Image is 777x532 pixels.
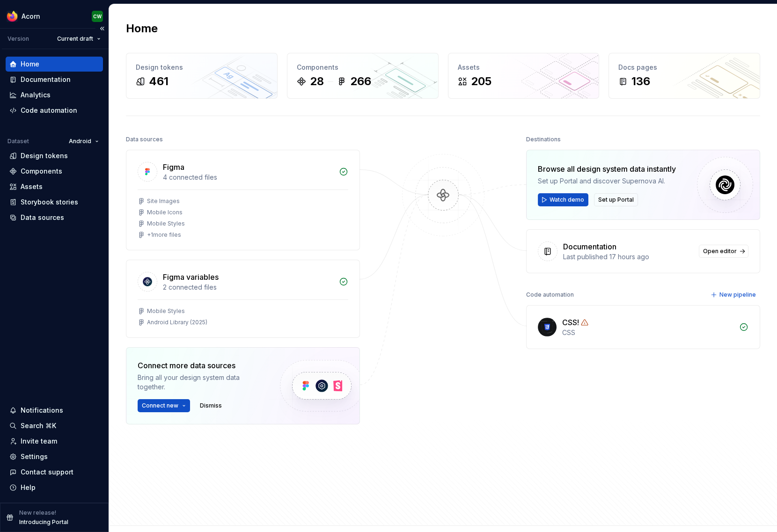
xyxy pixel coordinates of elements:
div: Version [7,35,29,43]
button: New pipeline [708,288,760,301]
div: Contact support [21,467,73,477]
div: CSS! [562,317,579,328]
div: Figma [163,161,184,173]
span: Set up Portal [598,196,634,204]
div: CSS [562,328,733,337]
a: Docs pages136 [608,53,760,99]
div: Figma variables [163,271,219,283]
a: Open editor [699,245,748,258]
div: Acorn [22,12,40,21]
div: Mobile Icons [147,209,183,216]
div: Data sources [126,133,163,146]
a: Home [6,57,103,72]
div: + 1 more files [147,231,181,239]
div: Last published 17 hours ago [563,252,693,262]
div: Destinations [526,133,561,146]
div: Analytics [21,90,51,100]
a: Design tokens461 [126,53,278,99]
div: Mobile Styles [147,220,185,227]
img: 894890ef-b4b9-4142-abf4-a08b65caed53.png [7,11,18,22]
div: 4 connected files [163,173,333,182]
a: Documentation [6,72,103,87]
p: Introducing Portal [19,518,68,526]
div: Notifications [21,406,63,415]
a: Figma4 connected filesSite ImagesMobile IconsMobile Styles+1more files [126,150,360,250]
a: Assets [6,179,103,194]
div: Design tokens [21,151,68,160]
div: Connect more data sources [138,360,264,371]
span: Open editor [703,248,737,255]
div: Android Library (2025) [147,319,207,326]
div: Data sources [21,213,64,222]
span: Connect new [142,402,178,409]
div: Browse all design system data instantly [538,163,676,175]
div: Storybook stories [21,197,78,207]
button: Android [65,135,103,148]
button: Dismiss [196,399,226,412]
button: Search ⌘K [6,418,103,433]
div: Design tokens [136,63,268,72]
div: 28 [310,74,324,89]
a: Components28266 [287,53,439,99]
span: Current draft [57,35,93,43]
div: Set up Portal and discover Supernova AI. [538,176,676,186]
a: Invite team [6,434,103,449]
a: Components [6,164,103,179]
div: 205 [471,74,491,89]
div: Home [21,59,39,69]
a: Analytics [6,87,103,102]
a: Settings [6,449,103,464]
button: Set up Portal [594,193,638,206]
span: New pipeline [719,291,756,299]
div: Help [21,483,36,492]
span: Android [69,138,91,145]
div: Settings [21,452,48,461]
span: Dismiss [200,402,222,409]
a: Data sources [6,210,103,225]
div: Code automation [526,288,574,301]
button: Connect new [138,399,190,412]
div: Assets [458,63,590,72]
div: Search ⌘K [21,421,56,430]
span: Watch demo [550,196,584,204]
button: Collapse sidebar [95,22,109,35]
div: Invite team [21,437,57,446]
div: 136 [631,74,650,89]
div: 2 connected files [163,283,333,292]
div: Components [297,63,429,72]
button: Current draft [53,32,105,45]
button: Contact support [6,465,103,480]
p: New release! [19,509,56,517]
a: Storybook stories [6,195,103,210]
a: Assets205 [448,53,600,99]
div: Dataset [7,138,29,145]
div: Code automation [21,106,77,115]
a: Code automation [6,103,103,118]
div: 461 [149,74,169,89]
div: Mobile Styles [147,307,185,315]
a: Design tokens [6,148,103,163]
button: Notifications [6,403,103,418]
button: AcornCW [2,6,107,26]
div: 266 [350,74,371,89]
div: Documentation [563,241,616,252]
h2: Home [126,21,158,36]
div: Components [21,167,62,176]
div: Docs pages [618,63,750,72]
button: Help [6,480,103,495]
a: Figma variables2 connected filesMobile StylesAndroid Library (2025) [126,260,360,338]
div: Site Images [147,197,180,205]
div: CW [93,13,102,20]
div: Bring all your design system data together. [138,373,264,392]
div: Documentation [21,75,71,84]
div: Assets [21,182,43,191]
button: Watch demo [538,193,588,206]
